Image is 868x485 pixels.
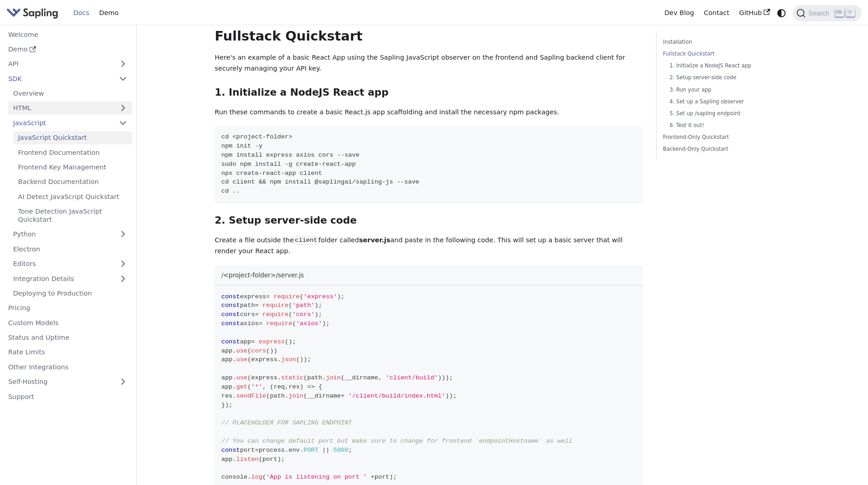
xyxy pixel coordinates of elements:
span: ) [300,356,303,363]
span: app [221,374,233,381]
span: ; [453,393,457,399]
span: . [232,456,236,463]
span: const [221,447,240,454]
span: json [281,356,296,363]
span: process [259,447,285,454]
a: Docs [68,6,94,20]
span: ; [449,374,453,381]
kbd: K [846,9,855,17]
span: ) [270,347,273,354]
a: Self-Hosting [3,375,132,388]
span: , [285,383,288,390]
a: HTML [8,102,132,115]
span: require [273,293,299,300]
span: app [221,383,233,390]
span: const [221,293,240,300]
a: Editors [8,257,114,271]
span: ( [303,374,307,381]
span: path [240,302,255,309]
span: ( [266,393,270,399]
a: JavaScript [8,116,132,129]
span: // PLACEHOLDER FOR SAPLING ENDPOINT [221,419,352,426]
span: ( [296,356,300,363]
span: Search [806,10,835,17]
span: cd <project-folder> [221,133,293,140]
span: app [221,347,233,354]
span: ( [300,293,303,300]
div: /<project-folder>/server.js [215,265,643,286]
h3: 1. Initialize a NodeJS React app [215,87,643,99]
span: cors [240,311,255,318]
span: ( [303,393,307,399]
a: Pricing [3,301,132,315]
span: 'express' [303,293,337,300]
a: AI Detect JavaScript Quickstart [13,190,132,203]
span: . [285,447,288,454]
span: . [285,393,288,399]
span: __dirname [344,374,378,381]
a: Rate Limits [3,346,132,359]
span: ; [393,474,397,480]
span: ( [259,456,262,463]
a: Demo [3,43,132,56]
span: , [378,374,382,381]
span: ( [341,374,344,381]
span: ; [307,356,311,363]
span: use [236,347,247,354]
span: app [221,356,233,363]
code: client [294,236,318,245]
p: Run these commands to create a basic React.js app scaffolding and install the necessary npm packa... [215,107,643,118]
span: log [251,474,262,480]
a: JavaScript Quickstart [13,131,132,144]
span: || [322,447,329,454]
a: Tone Detection JavaScript Quickstart [13,205,132,226]
span: . [322,374,326,381]
a: Fullstack Quickstart [663,50,786,58]
span: = [266,293,270,300]
a: Overview [8,87,132,100]
span: ; [341,293,344,300]
span: = [255,311,258,318]
a: Support [3,390,132,403]
span: + [371,474,375,480]
a: Other Integrations [3,360,132,373]
span: express [259,338,285,345]
span: const [221,320,240,327]
a: Integration Details [8,272,132,285]
span: ; [292,338,296,345]
span: = [255,447,258,454]
button: Expand sidebar category 'Editors' [114,257,132,271]
span: PORT [303,447,318,454]
img: Sapling.ai [6,6,58,20]
span: + [341,393,344,399]
span: 5000 [334,447,349,454]
button: Switch between dark and light mode (currently system mode) [775,6,788,20]
span: ( [285,338,288,345]
a: Contact [699,6,734,20]
span: 'path' [292,302,314,309]
span: . [277,374,281,381]
span: 'cors' [292,311,314,318]
span: ) [322,320,326,327]
span: static [281,374,303,381]
span: cd .. [221,188,240,194]
span: , [262,383,266,390]
span: const [221,311,240,318]
span: . [232,393,236,399]
span: app [221,456,233,463]
span: cd client && npm install @saplingai/sapling-js --save [221,179,419,185]
span: ) [277,456,281,463]
span: ( [292,320,296,327]
a: Deploying to Production [8,287,132,300]
span: ( [288,302,292,309]
span: sudo npm install -g create-react-app [221,161,356,168]
span: ; [326,320,329,327]
span: . [300,447,303,454]
span: require [262,311,288,318]
span: ; [348,447,352,454]
a: Installation [663,38,786,46]
span: app [240,338,252,345]
a: GitHub [734,6,775,20]
a: Frontend Documentation [13,146,132,159]
a: Backend-Only Quickstart [663,145,786,153]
